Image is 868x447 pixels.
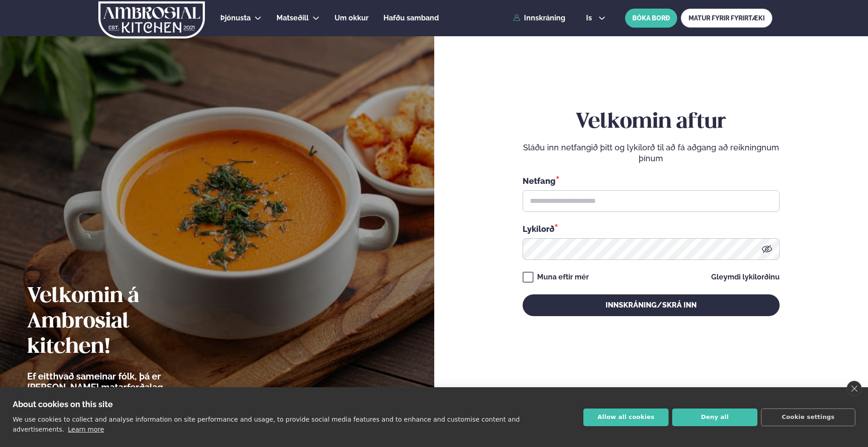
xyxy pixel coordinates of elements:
span: Hafðu samband [383,14,439,22]
a: Learn more [68,426,104,433]
button: Cookie settings [761,409,855,426]
a: MATUR FYRIR FYRIRTÆKI [681,9,772,28]
div: Netfang [523,175,780,187]
span: Þjónusta [220,14,251,22]
h2: Velkomin á Ambrosial kitchen! [27,284,215,360]
button: Allow all cookies [583,409,669,426]
a: Þjónusta [220,13,251,24]
span: Matseðill [276,14,309,22]
span: is [586,14,595,22]
p: Ef eitthvað sameinar fólk, þá er [PERSON_NAME] matarferðalag. [27,371,215,393]
h2: Velkomin aftur [523,110,780,135]
div: Lykilorð [523,223,780,235]
a: Matseðill [276,13,309,24]
p: We use cookies to collect and analyse information on site performance and usage, to provide socia... [13,416,520,433]
a: Hafðu samband [383,13,439,24]
a: Innskráning [513,14,565,22]
span: Um okkur [335,14,369,22]
button: Innskráning/Skrá inn [523,294,780,316]
a: close [847,381,862,396]
a: Um okkur [335,13,369,24]
button: BÓKA BORÐ [625,9,677,28]
a: Gleymdi lykilorðinu [711,274,780,281]
img: logo [97,1,206,38]
p: Sláðu inn netfangið þitt og lykilorð til að fá aðgang að reikningnum þínum [523,142,780,164]
button: is [579,14,613,22]
button: Deny all [672,409,757,426]
strong: About cookies on this site [13,399,113,409]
